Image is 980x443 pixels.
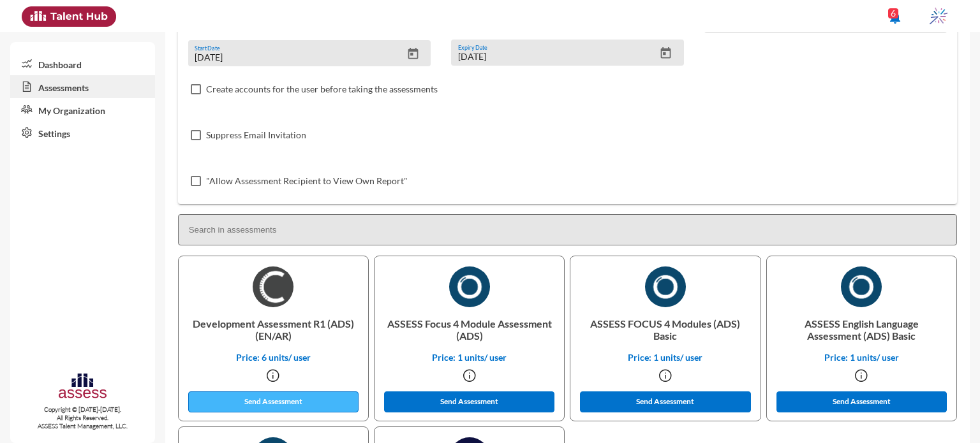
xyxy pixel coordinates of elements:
[10,405,155,430] p: Copyright © [DATE]-[DATE]. All Rights Reserved. ASSESS Talent Management, LLC.
[206,127,306,143] span: Suppress Email Invitation
[777,352,946,363] p: Price: 1 units/ user
[57,372,108,403] img: assesscompany-logo.png
[189,307,358,352] p: Development Assessment R1 (ADS) (EN/AR)
[580,391,751,412] button: Send Assessment
[10,98,155,121] a: My Organization
[189,352,358,363] p: Price: 6 units/ user
[10,121,155,144] a: Settings
[888,8,898,18] div: 6
[206,173,408,189] span: "Allow Assessment Recipient to View Own Report"
[887,10,903,25] mat-icon: notifications
[385,307,554,352] p: ASSESS Focus 4 Module Assessment (ADS)
[777,307,946,352] p: ASSESS English Language Assessment (ADS) Basic
[581,352,750,363] p: Price: 1 units/ user
[206,82,438,97] span: Create accounts for the user before taking the assessments
[402,47,424,61] button: Open calendar
[776,391,947,412] button: Send Assessment
[10,52,155,75] a: Dashboard
[384,391,555,412] button: Send Assessment
[655,47,677,60] button: Open calendar
[178,214,957,245] input: Search in assessments
[188,391,359,412] button: Send Assessment
[581,307,750,352] p: ASSESS FOCUS 4 Modules (ADS) Basic
[385,352,554,363] p: Price: 1 units/ user
[10,75,155,98] a: Assessments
